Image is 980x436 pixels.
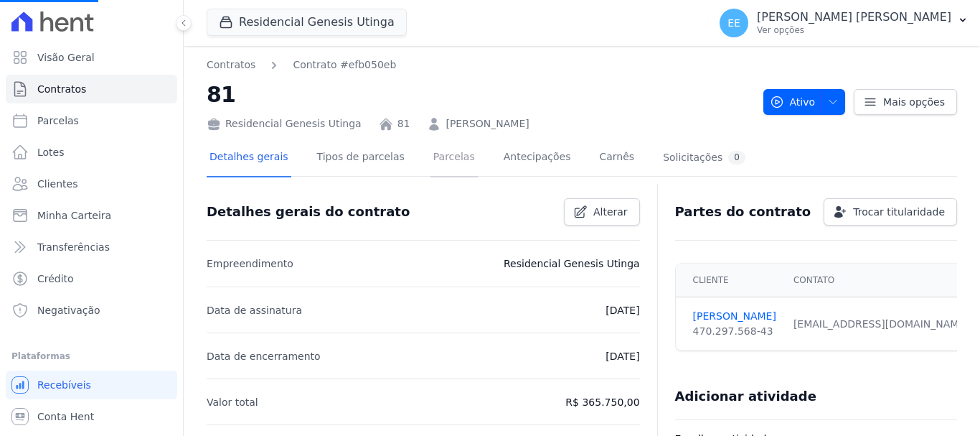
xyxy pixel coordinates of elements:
[207,139,291,177] a: Detalhes gerais
[504,255,640,272] p: Residencial Genesis Utinga
[207,348,321,365] p: Data de encerramento
[37,208,111,223] span: Minha Carteira
[37,177,77,191] span: Clientes
[854,89,957,115] a: Mais opções
[675,388,816,405] h3: Adicionar atividade
[37,113,79,128] span: Parcelas
[596,139,637,177] a: Carnês
[37,145,65,159] span: Lotes
[727,18,740,28] span: EE
[207,116,362,131] div: Residencial Genesis Utinga
[824,198,957,226] a: Trocar titularidade
[207,255,293,272] p: Empreendimento
[207,302,302,319] p: Data de assinatura
[293,57,396,73] a: Contrato #efb050eb
[883,95,945,109] span: Mais opções
[565,394,639,411] p: R$ 365.750,00
[564,198,640,226] a: Alterar
[11,348,171,365] div: Plataformas
[660,139,748,177] a: Solicitações0
[693,309,776,324] a: [PERSON_NAME]
[207,57,752,73] nav: Breadcrumb
[693,324,776,339] div: 470.297.568-43
[501,139,574,177] a: Antecipações
[37,409,94,424] span: Conta Hent
[6,138,177,167] a: Lotes
[728,151,745,164] div: 0
[853,205,945,219] span: Trocar titularidade
[207,57,255,73] a: Contratos
[397,116,410,131] a: 81
[6,402,177,431] a: Conta Hent
[207,57,396,73] nav: Breadcrumb
[763,89,846,115] button: Ativo
[6,170,177,198] a: Clientes
[37,50,95,65] span: Visão Geral
[757,10,951,24] p: [PERSON_NAME] [PERSON_NAME]
[6,233,177,261] a: Transferências
[6,201,177,230] a: Minha Carteira
[446,116,529,131] a: [PERSON_NAME]
[6,296,177,325] a: Negativação
[430,139,478,177] a: Parcelas
[6,264,177,293] a: Crédito
[593,205,628,219] span: Alterar
[6,43,177,72] a: Visão Geral
[37,240,110,254] span: Transferências
[207,203,410,221] h3: Detalhes gerais do contrato
[6,75,177,103] a: Contratos
[207,394,258,411] p: Valor total
[606,348,639,365] p: [DATE]
[663,151,745,164] div: Solicitações
[37,82,86,96] span: Contratos
[37,303,100,317] span: Negativação
[37,272,74,286] span: Crédito
[606,302,639,319] p: [DATE]
[708,3,980,43] button: EE [PERSON_NAME] [PERSON_NAME] Ver opções
[6,106,177,135] a: Parcelas
[770,89,816,115] span: Ativo
[675,203,811,221] h3: Partes do contrato
[793,317,969,332] div: [EMAIL_ADDRESS][DOMAIN_NAME]
[785,264,978,297] th: Contato
[314,139,407,177] a: Tipos de parcelas
[37,378,91,392] span: Recebíveis
[757,24,951,36] p: Ver opções
[207,9,407,36] button: Residencial Genesis Utinga
[6,371,177,399] a: Recebíveis
[676,264,785,297] th: Cliente
[207,78,752,111] h2: 81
